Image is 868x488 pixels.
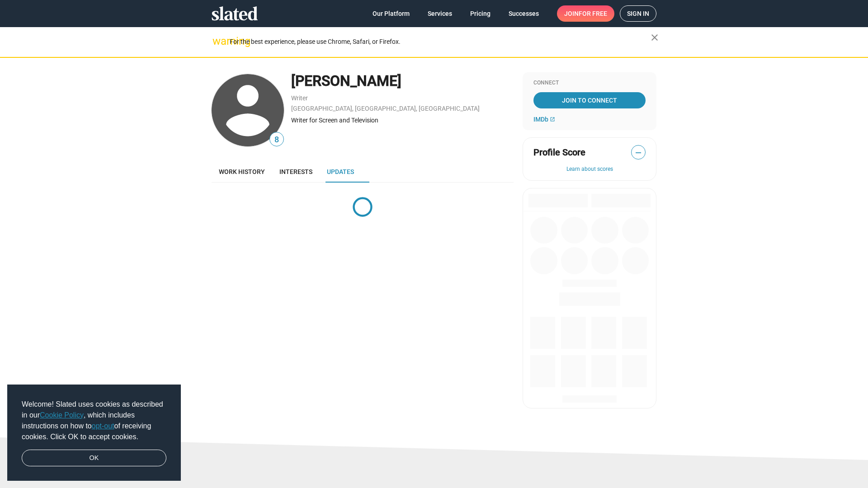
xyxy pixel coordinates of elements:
div: Writer for Screen and Television [291,116,514,125]
a: Our Platform [365,5,417,22]
span: Work history [219,168,265,175]
a: Updates [320,161,361,183]
a: IMDb [533,116,555,123]
a: Joinfor free [557,5,614,22]
a: Pricing [463,5,498,22]
a: Cookie Policy [40,411,84,419]
a: Work history [212,161,272,183]
span: Interests [279,168,312,175]
span: Services [428,5,452,22]
a: opt-out [92,422,114,430]
span: Join To Connect [535,92,644,108]
div: For the best experience, please use Chrome, Safari, or Firefox. [230,36,651,48]
span: — [632,147,645,159]
a: Join To Connect [533,92,646,108]
div: [PERSON_NAME] [291,71,514,91]
a: Writer [291,94,308,102]
span: for free [579,5,607,22]
mat-icon: open_in_new [550,117,555,122]
span: IMDb [533,116,548,123]
span: Welcome! Slated uses cookies as described in our , which includes instructions on how to of recei... [22,399,166,442]
a: Successes [501,5,546,22]
div: Connect [533,80,646,87]
a: Sign in [620,5,656,22]
a: Interests [272,161,320,183]
a: dismiss cookie message [22,450,166,467]
a: [GEOGRAPHIC_DATA], [GEOGRAPHIC_DATA], [GEOGRAPHIC_DATA] [291,105,480,112]
mat-icon: close [649,32,660,43]
span: Successes [509,5,539,22]
span: Sign in [627,6,649,21]
span: Join [564,5,607,22]
button: Learn about scores [533,166,646,173]
span: Pricing [470,5,491,22]
a: Services [420,5,459,22]
span: Updates [327,168,354,175]
div: cookieconsent [7,385,181,481]
span: Our Platform [373,5,410,22]
mat-icon: warning [212,36,223,47]
span: Profile Score [533,146,585,159]
span: 8 [270,134,283,146]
